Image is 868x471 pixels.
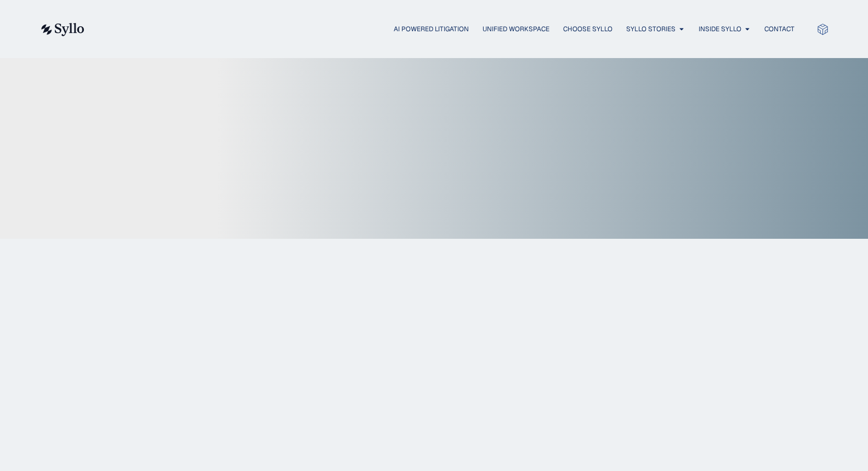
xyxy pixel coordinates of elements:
a: Choose Syllo [563,24,612,34]
a: Inside Syllo [699,24,741,34]
img: syllo [39,23,84,36]
div: Menu Toggle [106,24,795,35]
a: Syllo Stories [626,24,676,34]
a: Unified Workspace [483,24,549,34]
a: Contact [764,24,795,34]
nav: Menu [106,24,795,35]
a: AI Powered Litigation [394,24,469,34]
